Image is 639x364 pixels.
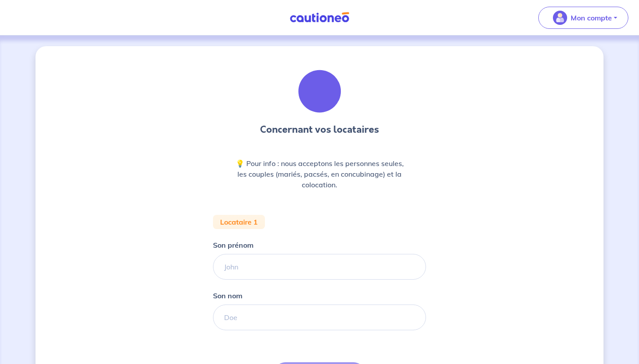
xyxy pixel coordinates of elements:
[213,305,426,330] input: Doe
[260,123,379,137] h3: Concernant vos locataires
[213,240,253,250] p: Son prénom
[213,215,265,229] div: Locataire 1
[571,12,612,23] p: Mon compte
[538,7,628,29] button: illu_account_valid_menu.svgMon compte
[234,158,405,190] p: 💡 Pour info : nous acceptons les personnes seules, les couples (mariés, pacsés, en concubinage) e...
[296,67,343,115] img: illu_tenants.svg
[213,254,426,280] input: John
[213,290,242,301] p: Son nom
[553,11,567,25] img: illu_account_valid_menu.svg
[286,12,353,23] img: Cautioneo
